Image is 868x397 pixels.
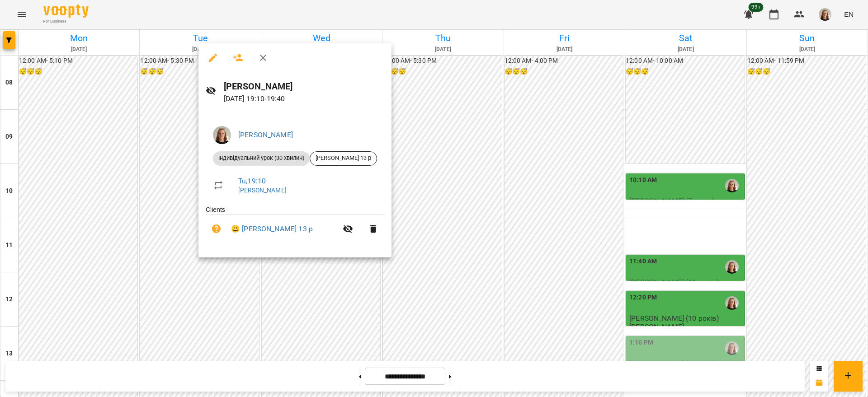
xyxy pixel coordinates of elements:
span: Індивідуальний урок (30 хвилин) [213,154,310,162]
p: [DATE] 19:10 - 19:40 [224,93,384,104]
button: Unpaid. Bill the attendance? [206,218,227,240]
div: [PERSON_NAME] 13 р [310,151,377,166]
a: Tu , 19:10 [238,177,266,185]
span: [PERSON_NAME] 13 р [310,154,377,162]
a: 😀 [PERSON_NAME] 13 р [231,224,313,234]
a: [PERSON_NAME] [238,187,287,194]
ul: Clients [206,205,384,247]
a: [PERSON_NAME] [238,131,293,139]
img: e463ab4db9d2a11d631212325630ef6a.jpeg [213,126,231,144]
h6: [PERSON_NAME] [224,79,384,93]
